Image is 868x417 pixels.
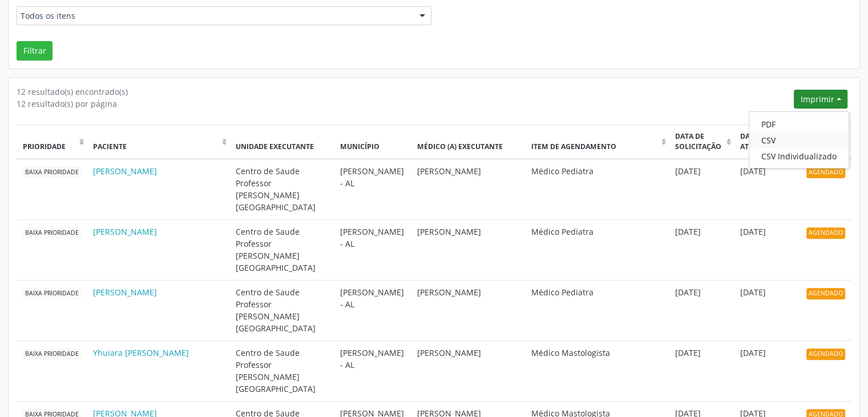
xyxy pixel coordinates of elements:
[734,219,800,280] td: [DATE]
[669,340,734,401] td: [DATE]
[236,142,328,152] div: Unidade executante
[806,167,845,179] span: Agendado
[525,159,669,220] td: Médico Pediatra
[411,340,525,401] td: [PERSON_NAME]
[734,159,800,220] td: [DATE]
[21,10,408,22] span: Todos os itens
[806,348,845,360] span: Agendado
[525,280,669,340] td: Médico Pediatra
[749,116,849,132] a: PDF
[669,280,734,340] td: [DATE]
[93,347,189,358] a: Yhuiara [PERSON_NAME]
[229,280,334,340] td: Centro de Saude Professor [PERSON_NAME][GEOGRAPHIC_DATA]
[93,287,157,298] a: [PERSON_NAME]
[229,159,334,220] td: Centro de Saude Professor [PERSON_NAME][GEOGRAPHIC_DATA]
[17,86,790,98] div: 12 resultado(s) encontrado(s)
[669,159,734,220] td: [DATE]
[411,219,525,280] td: [PERSON_NAME]
[749,132,849,148] a: CSV
[93,226,157,237] a: [PERSON_NAME]
[93,142,219,152] div: Paciente
[334,340,411,401] td: [PERSON_NAME] - AL
[23,348,81,360] span: Baixa Prioridade
[411,280,525,340] td: [PERSON_NAME]
[340,142,405,152] div: Município
[794,90,847,109] button: Imprimir
[23,227,81,239] span: Baixa Prioridade
[806,227,845,239] span: Agendado
[417,142,519,152] div: Médico (a) executante
[334,219,411,280] td: [PERSON_NAME] - AL
[229,340,334,401] td: Centro de Saude Professor [PERSON_NAME][GEOGRAPHIC_DATA]
[23,167,81,179] span: Baixa Prioridade
[229,219,334,280] td: Centro de Saude Professor [PERSON_NAME][GEOGRAPHIC_DATA]
[669,219,734,280] td: [DATE]
[749,148,849,164] a: CSV Individualizado
[334,280,411,340] td: [PERSON_NAME] - AL
[734,340,800,401] td: [DATE]
[525,219,669,280] td: Médico Pediatra
[17,98,790,110] div: 12 resultado(s) por página
[23,288,81,300] span: Baixa Prioridade
[740,131,794,153] div: Data do atendimento
[17,41,53,61] button: Filtrar
[411,159,525,220] td: [PERSON_NAME]
[531,142,659,152] div: Item de agendamento
[23,142,76,152] div: Prioridade
[806,288,845,300] span: Agendado
[334,159,411,220] td: [PERSON_NAME] - AL
[734,280,800,340] td: [DATE]
[749,111,849,169] ul: Imprimir
[675,131,724,153] div: Data de solicitação
[93,166,157,177] a: [PERSON_NAME]
[525,340,669,401] td: Médico Mastologista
